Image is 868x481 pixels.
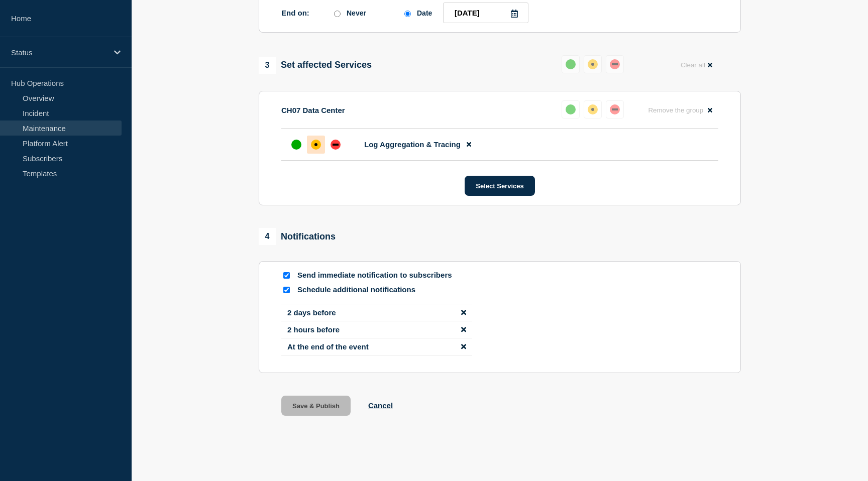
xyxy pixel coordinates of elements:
[259,57,372,74] div: Set affected Services
[610,104,620,114] div: down
[259,228,336,245] div: Notifications
[562,55,580,73] button: up
[584,55,602,73] button: affected
[566,104,576,114] div: up
[675,55,718,75] button: Clear all
[331,140,341,150] div: down
[404,11,411,17] input: Date
[562,100,580,118] button: up
[334,11,341,17] input: Never
[297,271,458,280] p: Send immediate notification to subscribers
[642,100,718,120] button: Remove the group
[297,285,458,295] p: Schedule additional notifications
[606,100,624,118] button: down
[566,59,576,69] div: up
[584,100,602,118] button: affected
[281,9,332,17] p: End on:
[588,104,598,114] div: affected
[281,396,351,416] button: Save & Publish
[610,59,620,69] div: down
[443,3,528,23] input: YYYY-MM-DD
[347,9,366,17] div: Never
[283,287,290,293] input: Schedule additional notifications
[281,304,472,321] li: 2 days before
[283,272,290,279] input: Send immediate notification to subscribers
[461,308,466,317] button: disable notification 2 days before
[461,325,466,334] button: disable notification 2 hours before
[461,342,466,351] button: disable notification At the end of the event
[259,57,276,74] span: 3
[311,140,321,150] div: affected
[606,55,624,73] button: down
[465,176,534,196] button: Select Services
[417,9,432,17] div: Date
[281,106,345,114] p: CH07 Data Center
[291,140,301,150] div: up
[281,321,472,338] li: 2 hours before
[364,140,461,149] span: Log Aggregation & Tracing
[281,338,472,355] li: At the end of the event
[11,48,107,57] p: Status
[259,228,276,245] span: 4
[588,59,598,69] div: affected
[648,106,703,114] span: Remove the group
[368,401,393,410] button: Cancel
